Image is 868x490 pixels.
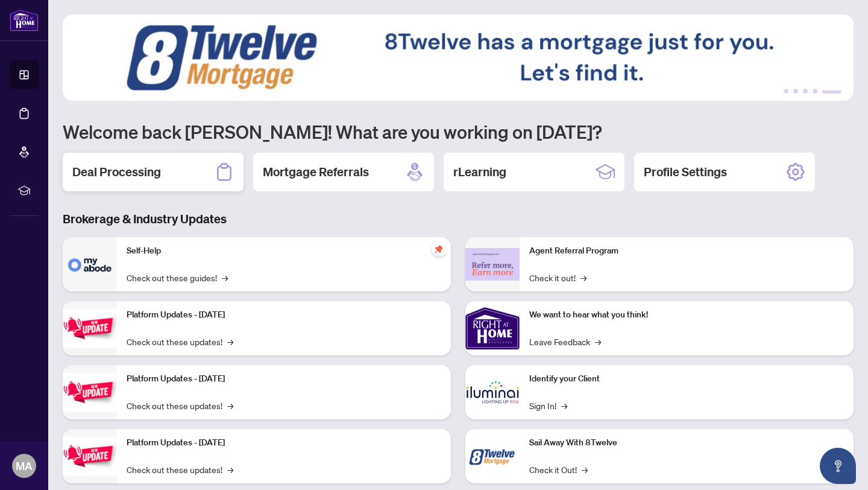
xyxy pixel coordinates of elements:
img: Self-Help [63,237,117,291]
h3: Brokerage & Industry Updates [63,211,854,227]
img: Agent Referral Program [465,248,520,281]
p: We want to hear what you think! [529,308,844,322]
h2: Profile Settings [644,164,727,180]
p: Sail Away With 8Twelve [529,436,844,450]
button: 4 [813,89,817,94]
p: Platform Updates - [DATE] [127,372,441,386]
a: Check it Out!→ [529,463,588,476]
h2: Mortgage Referrals [263,164,369,180]
img: logo [10,9,39,31]
h1: Welcome back [PERSON_NAME]! What are you working on [DATE]? [63,120,854,143]
p: Platform Updates - [DATE] [127,308,441,322]
p: Identify your Client [529,372,844,386]
span: → [580,271,587,284]
img: Platform Updates - July 21, 2025 [63,309,117,347]
span: → [227,399,233,412]
span: → [222,271,228,284]
button: Open asap [820,448,856,484]
p: Platform Updates - [DATE] [127,436,441,450]
img: Slide 4 [63,14,854,101]
a: Check out these updates!→ [127,399,233,412]
img: Platform Updates - July 8, 2025 [63,373,117,411]
button: 5 [822,89,841,94]
h2: rLearning [453,164,506,180]
a: Check out these updates!→ [127,335,233,348]
a: Check out these guides!→ [127,271,228,284]
a: Check it out!→ [529,271,587,284]
p: Agent Referral Program [529,244,844,258]
a: Check out these updates!→ [127,463,233,476]
span: → [595,335,601,348]
span: → [227,463,233,476]
span: → [227,335,233,348]
img: Sail Away With 8Twelve [465,429,520,483]
a: Leave Feedback→ [529,335,601,348]
span: → [582,463,588,476]
button: 1 [784,89,788,94]
h2: Deal Processing [72,164,161,180]
img: Identify your Client [465,365,520,419]
img: We want to hear what you think! [465,301,520,355]
button: 3 [803,89,808,94]
a: Sign In!→ [529,399,567,412]
img: Platform Updates - June 23, 2025 [63,437,117,475]
span: MA [16,457,33,474]
p: Self-Help [127,244,441,258]
button: 2 [793,89,798,94]
span: → [561,399,567,412]
span: pushpin [432,242,446,256]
